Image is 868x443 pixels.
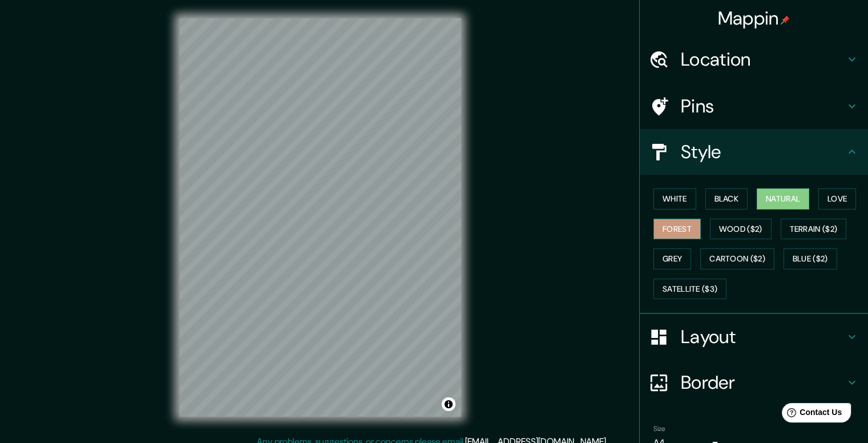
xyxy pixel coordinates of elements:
canvas: Map [179,18,461,417]
label: Size [653,424,665,434]
iframe: Help widget launcher [766,398,855,430]
h4: Mappin [718,7,790,30]
button: Wood ($2) [710,219,772,240]
h4: Pins [681,95,845,118]
button: Forest [653,219,701,240]
button: Love [818,188,856,210]
button: Cartoon ($2) [700,248,774,269]
button: Blue ($2) [784,248,837,269]
button: Terrain ($2) [781,219,847,240]
div: Layout [640,314,868,360]
button: Grey [653,248,691,269]
h4: Style [681,140,845,163]
button: Satellite ($3) [653,279,726,300]
button: Toggle attribution [442,397,455,411]
h4: Layout [681,325,845,348]
div: Pins [640,83,868,129]
img: pin-icon.png [781,15,790,25]
h4: Location [681,48,845,71]
div: Location [640,37,868,82]
button: Natural [757,188,809,210]
button: Black [705,188,748,210]
h4: Border [681,371,845,394]
div: Style [640,129,868,175]
button: White [653,188,696,210]
div: Border [640,360,868,405]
